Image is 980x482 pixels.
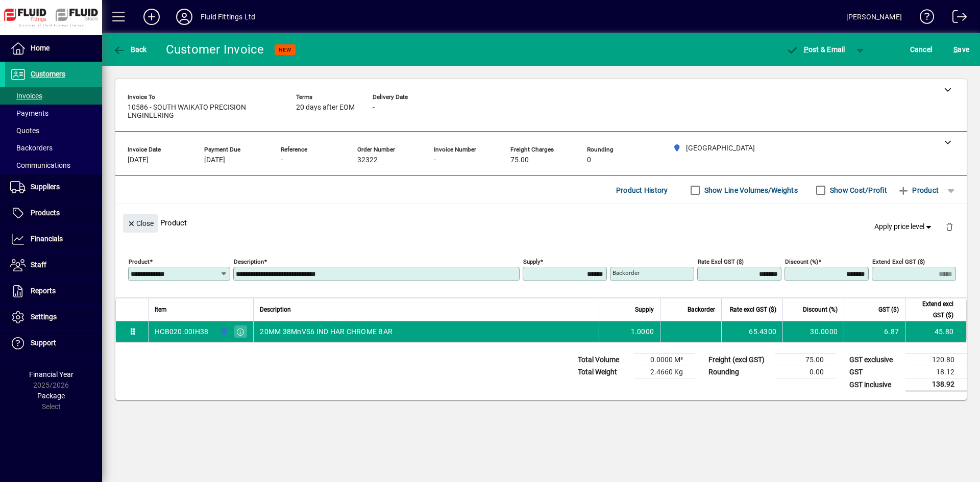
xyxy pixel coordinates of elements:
[115,204,967,241] div: Product
[912,298,953,321] span: Extend excl GST ($)
[846,9,902,25] div: [PERSON_NAME]
[29,370,73,378] span: Financial Year
[5,122,102,139] a: Quotes
[113,45,147,54] span: Back
[10,144,53,152] span: Backorders
[953,41,969,58] span: ave
[31,183,60,191] span: Suppliers
[616,182,668,198] span: Product History
[31,235,63,243] span: Financials
[10,161,70,169] span: Communications
[730,304,776,315] span: Rate excl GST ($)
[892,181,944,199] button: Product
[129,258,150,265] mat-label: Product
[5,87,102,105] a: Invoices
[782,321,844,342] td: 30.0000
[5,226,102,252] a: Financials
[785,258,818,265] mat-label: Discount (%)
[634,366,695,378] td: 2.4660 Kg
[10,126,39,135] span: Quotes
[844,366,905,378] td: GST
[703,354,775,366] td: Freight (excl GST)
[872,258,925,265] mat-label: Extend excl GST ($)
[123,214,158,233] button: Close
[260,326,393,337] span: 20MM 38MnVS6 IND HAR CHROME BAR
[155,304,167,315] span: Item
[874,221,934,232] span: Apply price level
[910,41,933,58] span: Cancel
[951,40,972,59] button: Save
[688,304,715,315] span: Backorder
[612,181,672,199] button: Product History
[953,45,958,54] span: S
[786,45,845,54] span: ost & Email
[260,304,291,315] span: Description
[31,209,60,217] span: Products
[634,354,695,366] td: 0.0000 M³
[155,326,208,337] div: HCB020.00IH38
[281,156,283,164] span: -
[937,214,962,239] button: Delete
[844,378,905,391] td: GST inclusive
[803,304,838,315] span: Discount (%)
[31,44,50,52] span: Home
[31,70,65,78] span: Customers
[775,366,836,378] td: 0.00
[703,366,775,378] td: Rounding
[945,2,967,35] a: Logout
[573,366,634,378] td: Total Weight
[201,9,255,25] div: Fluid Fittings Ltd
[135,8,168,26] button: Add
[5,331,102,356] a: Support
[127,215,154,232] span: Close
[908,40,935,59] button: Cancel
[5,139,102,157] a: Backorders
[279,46,291,53] span: NEW
[897,182,939,198] span: Product
[296,104,355,112] span: 20 days after EOM
[234,258,264,265] mat-label: Description
[828,185,887,195] label: Show Cost/Profit
[728,326,776,337] div: 65.4300
[781,40,850,59] button: Post & Email
[31,339,56,347] span: Support
[31,313,57,321] span: Settings
[31,287,56,295] span: Reports
[5,174,102,200] a: Suppliers
[905,378,967,391] td: 138.92
[702,185,798,195] label: Show Line Volumes/Weights
[510,156,529,164] span: 75.00
[844,321,905,342] td: 6.87
[5,200,102,226] a: Products
[905,321,966,342] td: 45.80
[31,261,46,269] span: Staff
[434,156,436,164] span: -
[878,304,899,315] span: GST ($)
[110,40,150,59] button: Back
[204,156,225,164] span: [DATE]
[631,326,654,337] span: 1.0000
[5,278,102,304] a: Reports
[573,354,634,366] td: Total Volume
[37,392,65,400] span: Package
[10,92,42,100] span: Invoices
[10,109,48,117] span: Payments
[937,222,962,231] app-page-header-button: Delete
[698,258,744,265] mat-label: Rate excl GST ($)
[168,8,201,26] button: Profile
[373,104,375,112] span: -
[523,258,540,265] mat-label: Supply
[166,41,264,58] div: Customer Invoice
[5,105,102,122] a: Payments
[5,252,102,278] a: Staff
[587,156,591,164] span: 0
[905,366,967,378] td: 18.12
[635,304,654,315] span: Supply
[870,218,938,236] button: Apply price level
[804,45,808,54] span: P
[775,354,836,366] td: 75.00
[5,305,102,330] a: Settings
[905,354,967,366] td: 120.80
[844,354,905,366] td: GST exclusive
[612,269,640,276] mat-label: Backorder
